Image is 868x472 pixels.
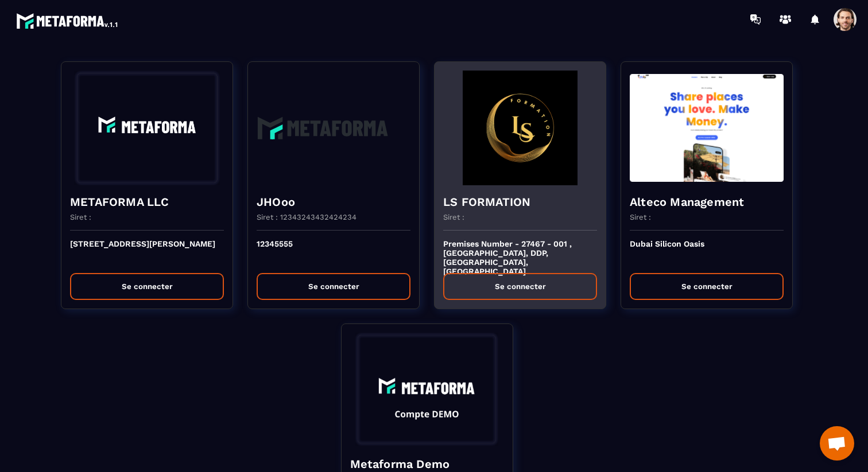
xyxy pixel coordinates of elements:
[70,213,91,221] p: Siret :
[70,194,224,210] h4: METAFORMA LLC
[443,71,597,185] img: funnel-background
[820,426,854,461] div: Ouvrir le chat
[350,333,504,447] img: funnel-background
[257,71,410,185] img: funnel-background
[70,71,224,185] img: funnel-background
[443,239,597,264] p: Premises Number - 27467 - 001 , [GEOGRAPHIC_DATA], DDP, [GEOGRAPHIC_DATA], [GEOGRAPHIC_DATA]
[257,239,410,264] p: 12345555
[16,10,119,31] img: logo
[257,194,410,210] h4: JHOoo
[630,273,784,300] button: Se connecter
[70,273,224,300] button: Se connecter
[350,456,504,472] h4: Metaforma Demo
[443,273,597,300] button: Se connecter
[70,239,224,264] p: [STREET_ADDRESS][PERSON_NAME]
[630,194,784,210] h4: Alteco Management
[630,239,784,264] p: Dubai Silicon Oasis
[630,213,651,221] p: Siret :
[443,194,597,210] h4: LS FORMATION
[630,71,784,185] img: funnel-background
[257,273,410,300] button: Se connecter
[257,213,356,221] p: Siret : 12343243432424234
[443,213,464,221] p: Siret :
